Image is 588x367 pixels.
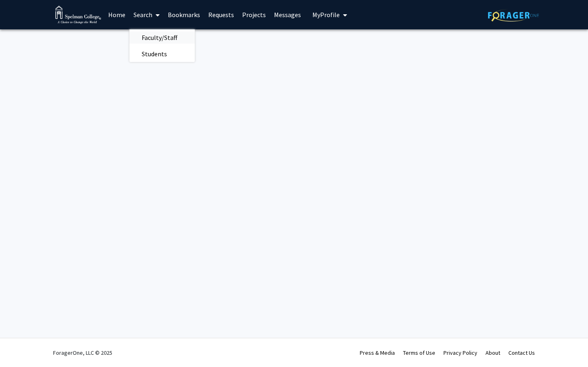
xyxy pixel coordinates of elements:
iframe: Chat [6,330,35,361]
a: Messages [270,0,305,29]
a: Bookmarks [164,0,204,29]
a: Requests [204,0,238,29]
a: About [486,349,500,356]
a: Privacy Policy [443,349,477,356]
a: Faculty/Staff [129,31,195,44]
a: Projects [238,0,270,29]
a: Students [129,48,195,60]
a: Terms of Use [403,349,435,356]
a: Contact Us [508,349,535,356]
span: Faculty/Staff [129,29,189,46]
div: ForagerOne, LLC © 2025 [53,338,112,367]
span: My Profile [312,11,340,19]
img: Spelman College Logo [55,6,101,24]
a: Search [129,0,164,29]
a: Press & Media [360,349,395,356]
img: ForagerOne Logo [488,9,539,22]
a: Home [104,0,129,29]
span: Students [129,46,179,62]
